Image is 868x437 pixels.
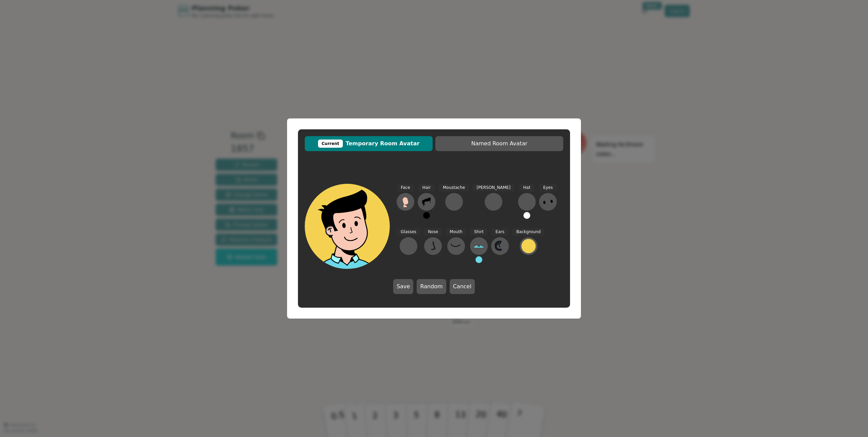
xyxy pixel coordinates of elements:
span: Hair [418,184,435,192]
button: CurrentTemporary Room Avatar [305,136,433,151]
span: Hat [519,184,534,192]
span: Nose [424,228,442,236]
span: Ears [491,228,508,236]
span: Background [512,228,545,236]
span: Face [397,184,414,192]
span: Temporary Room Avatar [308,140,429,148]
span: Moustache [439,184,469,192]
span: Shirt [470,228,488,236]
div: Current [318,140,343,148]
button: Named Room Avatar [435,136,563,151]
span: Mouth [446,228,467,236]
span: Eyes [539,184,557,192]
button: Save [393,279,413,294]
button: Random [417,279,446,294]
span: Named Room Avatar [439,140,560,148]
button: Cancel [450,279,475,294]
span: Glasses [397,228,420,236]
span: [PERSON_NAME] [472,184,515,192]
